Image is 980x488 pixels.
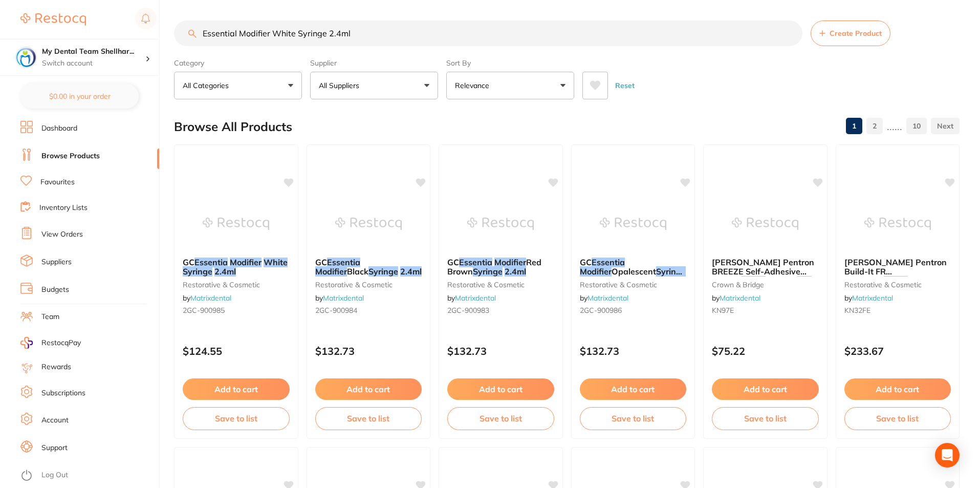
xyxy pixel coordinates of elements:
button: Add to cart [315,378,422,400]
button: Log Out [20,468,156,484]
button: Save to list [315,407,422,430]
span: 2GC-900983 [447,306,489,315]
a: Team [41,312,59,322]
button: Add to cart [447,378,554,400]
em: Essentia [194,257,228,267]
span: KN97E [712,306,734,315]
a: Matrixdental [455,293,496,303]
span: RestocqPay [41,338,81,348]
span: Black [347,266,368,277]
em: 2.4ml [505,266,526,277]
b: GC Essentia Modifier Black Syringe 2.4ml [315,258,422,277]
button: Add to cart [712,378,819,400]
span: 2GC-900986 [580,306,622,315]
em: Syringe [473,266,503,277]
span: [PERSON_NAME] Pentron BREEZE Self-Adhesive Cement [712,257,814,286]
em: 2.4ml [214,266,236,277]
img: GC Essentia Modifier Red Brown Syringe 2.4ml [467,198,534,249]
a: Support [41,443,68,453]
em: 2.4ml [400,266,422,277]
img: Kerr Pentron Build-It FR Opaceous White Mini-Mix Automix (4x 4ml syringe) [864,198,931,249]
small: crown & bridge [712,281,819,289]
a: Account [41,415,69,426]
span: GC [183,257,194,267]
button: Save to list [447,407,554,430]
a: Suppliers [41,257,72,267]
span: by [447,293,496,303]
span: GC [315,257,327,267]
em: Modifier [580,266,612,277]
p: $75.22 [712,345,819,357]
h2: Browse All Products [174,120,292,134]
b: Kerr Pentron BREEZE Self-Adhesive Cement White Opaque 4ml syringe [712,258,819,277]
em: Modifier [315,266,347,277]
em: Modifier [494,257,526,267]
span: by [315,293,364,303]
span: KN32FE [844,306,870,315]
p: Relevance [455,80,493,91]
button: $0.00 in your order [20,84,139,109]
button: Create Product [811,20,890,46]
b: GC Essentia Modifier Opalescent Syringe 2ml [580,258,687,277]
b: GC Essentia Modifier Red Brown Syringe 2.4ml [447,258,554,277]
a: Matrixdental [587,293,628,303]
div: Open Intercom Messenger [935,443,960,468]
a: View Orders [41,229,83,240]
a: Budgets [41,285,69,295]
a: 1 [846,116,862,136]
em: 2ml [580,276,594,286]
p: $132.73 [447,345,554,357]
em: White [884,276,908,286]
p: All Categories [183,80,233,91]
a: Inventory Lists [39,203,88,213]
span: Create Product [830,29,882,37]
a: 2 [866,116,883,136]
p: ...... [887,120,902,132]
a: RestocqPay [20,337,81,349]
img: Restocq Logo [20,13,86,26]
img: Kerr Pentron BREEZE Self-Adhesive Cement White Opaque 4ml syringe [732,198,798,249]
button: Save to list [712,407,819,430]
a: 10 [906,116,927,136]
label: Sort By [446,58,574,68]
em: Syringe [656,266,686,277]
button: Add to cart [183,378,290,400]
small: restorative & cosmetic [580,281,687,289]
button: All Suppliers [310,72,438,99]
b: Kerr Pentron Build-It FR Opaceous White Mini-Mix Automix (4x 4ml syringe) [844,258,951,277]
img: GC Essentia Modifier Black Syringe 2.4ml [335,198,402,249]
a: Subscriptions [41,388,85,398]
a: Favourites [40,177,75,187]
p: Switch account [42,58,145,69]
span: 2GC-900985 [183,306,225,315]
a: Log Out [41,470,68,480]
small: restorative & cosmetic [447,281,554,289]
span: by [712,293,760,303]
em: White [742,276,766,286]
img: My Dental Team Shellharbour [16,47,36,68]
label: Supplier [310,58,438,68]
label: Category [174,58,302,68]
p: $132.73 [315,345,422,357]
span: Red Brown [447,257,541,277]
em: Syringe [368,266,398,277]
p: $132.73 [580,345,687,357]
a: Matrixdental [720,293,760,303]
a: Rewards [41,362,71,372]
em: Essentia [459,257,492,267]
span: Opaque [766,276,797,286]
small: restorative & cosmetic [183,281,290,289]
p: All Suppliers [319,80,363,91]
span: by [183,293,231,303]
a: Matrixdental [190,293,231,303]
small: restorative & cosmetic [315,281,422,289]
button: Save to list [183,407,290,430]
span: [PERSON_NAME] Pentron Build-It FR Opaceous [844,257,947,286]
a: Matrixdental [852,293,893,303]
img: GC Essentia Modifier Opalescent Syringe 2ml [600,198,666,249]
input: Search Products [174,20,802,46]
em: Modifier [230,257,262,267]
em: Essentia [592,257,625,267]
span: 2GC-900984 [315,306,357,315]
a: Browse Products [41,151,100,161]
